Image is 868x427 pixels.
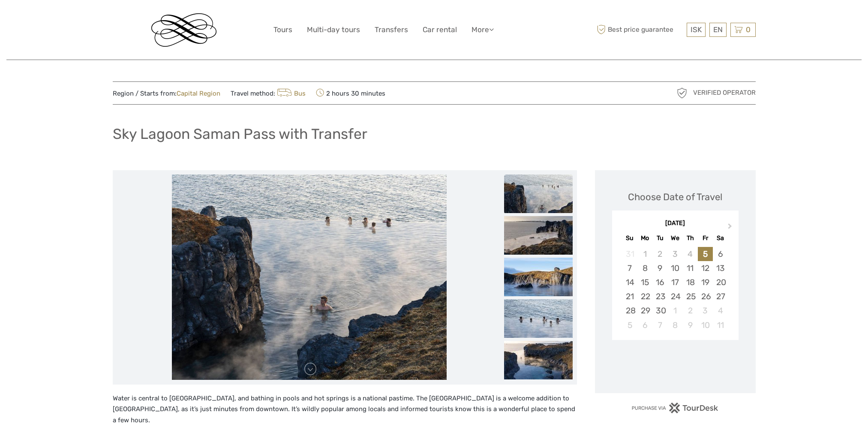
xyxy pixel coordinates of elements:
[622,232,637,244] div: Su
[504,341,573,379] img: fbb84518eccd41b9af37f7c66d26fd74_slider_thumbnail.jpeg
[622,318,637,332] div: Choose Sunday, October 5th, 2025
[683,289,698,304] div: Choose Thursday, September 25th, 2025
[698,289,713,304] div: Choose Friday, September 26th, 2025
[698,247,713,261] div: Choose Friday, September 5th, 2025
[667,261,682,275] div: Choose Wednesday, September 10th, 2025
[652,289,667,304] div: Choose Tuesday, September 23rd, 2025
[652,304,667,318] div: Choose Tuesday, September 30th, 2025
[675,86,689,100] img: verified_operator_grey_128.png
[713,289,728,304] div: Choose Saturday, September 27th, 2025
[652,247,667,261] div: Not available Tuesday, September 2nd, 2025
[745,25,752,34] span: 0
[275,90,306,97] a: Bus
[172,174,446,380] img: 3d4fc12b003c4c20a94b3a99794a097e_main_slider.jpeg
[667,304,682,318] div: Choose Wednesday, October 1st, 2025
[231,87,306,99] span: Travel method:
[595,23,685,37] span: Best price guarantee
[683,232,698,244] div: Th
[698,275,713,289] div: Choose Friday, September 19th, 2025
[683,247,698,261] div: Not available Thursday, September 4th, 2025
[652,232,667,244] div: Tu
[637,275,652,289] div: Choose Monday, September 15th, 2025
[113,393,577,426] p: Water is central to [GEOGRAPHIC_DATA], and bathing in pools and hot springs is a national pastime...
[667,247,682,261] div: Not available Wednesday, September 3rd, 2025
[698,261,713,275] div: Choose Friday, September 12th, 2025
[667,275,682,289] div: Choose Wednesday, September 17th, 2025
[667,318,682,332] div: Choose Wednesday, October 8th, 2025
[177,90,220,97] a: Capital Region
[713,304,728,318] div: Choose Saturday, October 4th, 2025
[713,261,728,275] div: Choose Saturday, September 13th, 2025
[612,219,739,228] div: [DATE]
[504,174,573,213] img: 3d4fc12b003c4c20a94b3a99794a097e_slider_thumbnail.jpeg
[423,24,457,36] a: Car rental
[316,87,385,99] span: 2 hours 30 minutes
[113,125,367,143] h1: Sky Lagoon Saman Pass with Transfer
[622,304,637,318] div: Choose Sunday, September 28th, 2025
[652,275,667,289] div: Choose Tuesday, September 16th, 2025
[113,89,220,98] span: Region / Starts from:
[724,221,738,235] button: Next Month
[683,275,698,289] div: Choose Thursday, September 18th, 2025
[622,275,637,289] div: Choose Sunday, September 14th, 2025
[472,24,494,36] a: More
[637,289,652,304] div: Choose Monday, September 22nd, 2025
[622,261,637,275] div: Choose Sunday, September 7th, 2025
[504,258,573,296] img: 51e860bd6a594bdbb81b2d2e67dec8b8_slider_thumbnail.jpeg
[698,232,713,244] div: Fr
[652,318,667,332] div: Choose Tuesday, October 7th, 2025
[637,304,652,318] div: Choose Monday, September 29th, 2025
[504,299,573,338] img: 7df6c22cc4b24a61b20fb7545a4f3b1f_slider_thumbnail.jpeg
[622,289,637,304] div: Choose Sunday, September 21st, 2025
[375,24,408,36] a: Transfers
[713,232,728,244] div: Sa
[673,362,678,368] div: Loading...
[713,247,728,261] div: Choose Saturday, September 6th, 2025
[631,403,718,413] img: PurchaseViaTourDesk.png
[637,261,652,275] div: Choose Monday, September 8th, 2025
[273,24,292,36] a: Tours
[637,232,652,244] div: Mo
[622,247,637,261] div: Not available Sunday, August 31st, 2025
[637,247,652,261] div: Not available Monday, September 1st, 2025
[691,25,702,34] span: ISK
[637,318,652,332] div: Choose Monday, October 6th, 2025
[683,318,698,332] div: Choose Thursday, October 9th, 2025
[504,216,573,255] img: 180cd15a6de34cd98ff56cbd9467b2f7_slider_thumbnail.jpeg
[628,190,722,204] div: Choose Date of Travel
[615,247,736,332] div: month 2025-09
[698,304,713,318] div: Choose Friday, October 3rd, 2025
[713,275,728,289] div: Choose Saturday, September 20th, 2025
[151,13,216,47] img: Reykjavik Residence
[652,261,667,275] div: Choose Tuesday, September 9th, 2025
[667,232,682,244] div: We
[683,261,698,275] div: Choose Thursday, September 11th, 2025
[693,88,756,97] span: Verified Operator
[307,24,360,36] a: Multi-day tours
[709,23,727,37] div: EN
[683,304,698,318] div: Choose Thursday, October 2nd, 2025
[713,318,728,332] div: Choose Saturday, October 11th, 2025
[667,289,682,304] div: Choose Wednesday, September 24th, 2025
[698,318,713,332] div: Choose Friday, October 10th, 2025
